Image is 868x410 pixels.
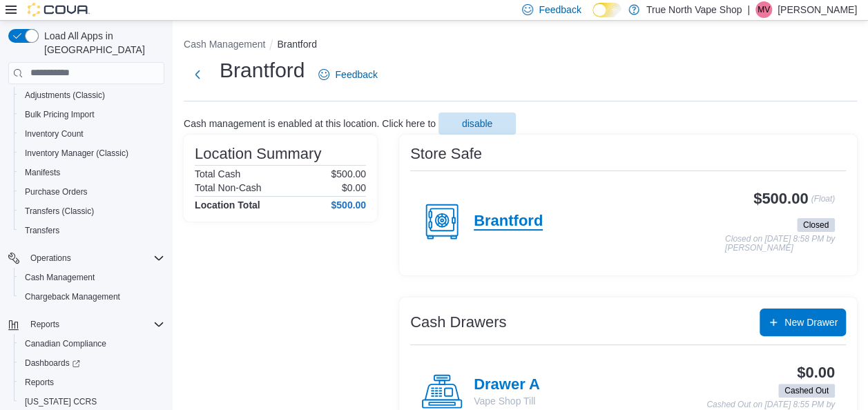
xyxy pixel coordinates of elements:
[19,222,164,239] span: Transfers
[19,106,100,123] a: Bulk Pricing Import
[19,87,164,104] span: Adjustments (Classic)
[747,1,750,18] p: |
[19,145,134,162] a: Inventory Manager (Classic)
[462,117,492,130] span: disable
[725,235,835,253] p: Closed on [DATE] 8:58 PM by [PERSON_NAME]
[753,191,808,207] h3: $500.00
[19,126,89,142] a: Inventory Count
[19,335,112,352] a: Canadian Compliance
[25,250,164,266] span: Operations
[797,364,835,381] h3: $0.00
[25,250,77,266] button: Operations
[14,334,170,353] button: Canadian Compliance
[19,374,59,391] a: Reports
[25,167,60,178] span: Manifests
[474,376,540,394] h4: Drawer A
[19,145,164,162] span: Inventory Manager (Classic)
[811,191,835,215] p: (Float)
[25,396,97,407] span: [US_STATE] CCRS
[195,199,260,211] h4: Location Total
[19,393,164,410] span: Washington CCRS
[803,219,829,231] span: Closed
[646,1,742,18] p: True North Vape Shop
[3,315,170,334] button: Reports
[797,218,835,232] span: Closed
[184,61,211,88] button: Next
[14,105,170,124] button: Bulk Pricing Import
[14,221,170,240] button: Transfers
[25,109,95,120] span: Bulk Pricing Import
[30,253,71,264] span: Operations
[778,384,835,398] span: Cashed Out
[19,393,102,410] a: [US_STATE] CCRS
[195,182,262,193] h6: Total Non-Cash
[331,168,366,179] p: $500.00
[474,213,543,231] h4: Brantford
[592,17,593,18] span: Dark Mode
[25,316,164,333] span: Reports
[539,3,581,17] span: Feedback
[592,3,621,17] input: Dark Mode
[14,202,170,221] button: Transfers (Classic)
[19,355,86,371] a: Dashboards
[14,353,170,373] a: Dashboards
[19,289,126,305] a: Chargeback Management
[25,186,88,197] span: Purchase Orders
[195,146,321,162] h3: Location Summary
[19,335,164,352] span: Canadian Compliance
[335,68,377,81] span: Feedback
[19,203,99,219] a: Transfers (Classic)
[25,338,106,349] span: Canadian Compliance
[25,128,84,139] span: Inventory Count
[19,374,164,391] span: Reports
[28,3,90,17] img: Cova
[195,168,240,179] h6: Total Cash
[342,182,366,193] p: $0.00
[14,144,170,163] button: Inventory Manager (Classic)
[25,225,59,236] span: Transfers
[25,377,54,388] span: Reports
[277,39,317,50] button: Brantford
[758,1,770,18] span: MV
[410,146,482,162] h3: Store Safe
[19,203,164,219] span: Transfers (Classic)
[25,90,105,101] span: Adjustments (Classic)
[778,1,857,18] p: [PERSON_NAME]
[19,355,164,371] span: Dashboards
[184,118,436,129] p: Cash management is enabled at this location. Click here to
[19,126,164,142] span: Inventory Count
[755,1,772,18] div: Melanie Vape
[474,394,540,408] p: Vape Shop Till
[39,29,164,57] span: Load All Apps in [GEOGRAPHIC_DATA]
[19,164,66,181] a: Manifests
[19,222,65,239] a: Transfers
[25,148,128,159] span: Inventory Manager (Classic)
[784,315,838,329] span: New Drawer
[220,57,305,84] h1: Brantford
[25,272,95,283] span: Cash Management
[19,164,164,181] span: Manifests
[14,182,170,202] button: Purchase Orders
[19,106,164,123] span: Bulk Pricing Import
[14,373,170,392] button: Reports
[14,124,170,144] button: Inventory Count
[30,319,59,330] span: Reports
[19,87,110,104] a: Adjustments (Classic)
[14,287,170,306] button: Chargeback Management
[19,289,164,305] span: Chargeback Management
[760,309,846,336] button: New Drawer
[184,37,857,54] nav: An example of EuiBreadcrumbs
[19,184,164,200] span: Purchase Orders
[438,113,516,135] button: disable
[14,86,170,105] button: Adjustments (Classic)
[25,291,120,302] span: Chargeback Management
[25,358,80,369] span: Dashboards
[14,268,170,287] button: Cash Management
[25,206,94,217] span: Transfers (Classic)
[331,199,366,211] h4: $500.00
[19,184,93,200] a: Purchase Orders
[3,248,170,268] button: Operations
[410,314,506,331] h3: Cash Drawers
[784,384,829,397] span: Cashed Out
[25,316,65,333] button: Reports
